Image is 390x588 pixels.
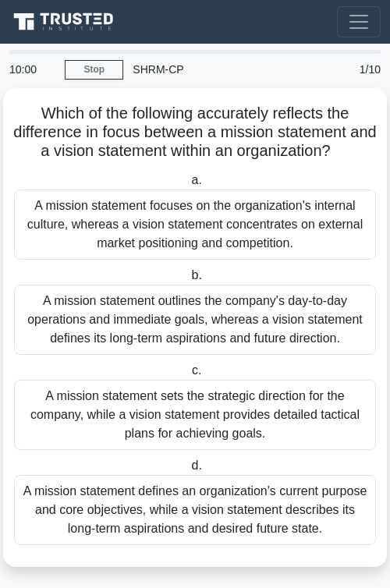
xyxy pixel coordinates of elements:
[337,6,381,37] button: Toggle navigation
[192,173,202,186] span: a.
[12,104,378,161] h5: Which of the following accurately reflects the difference in focus between a mission statement an...
[14,285,376,355] div: A mission statement outlines the company's day-to-day operations and immediate goals, whereas a v...
[14,190,376,260] div: A mission statement focuses on the organization's internal culture, whereas a vision statement co...
[123,54,324,85] div: SHRM-CP
[14,475,376,545] div: A mission statement defines an organization's current purpose and core objectives, while a vision...
[192,363,201,377] span: c.
[14,380,376,450] div: A mission statement sets the strategic direction for the company, while a vision statement provid...
[325,54,390,85] div: 1/10
[65,60,123,80] a: Stop
[192,459,202,472] span: d.
[192,268,202,282] span: b.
